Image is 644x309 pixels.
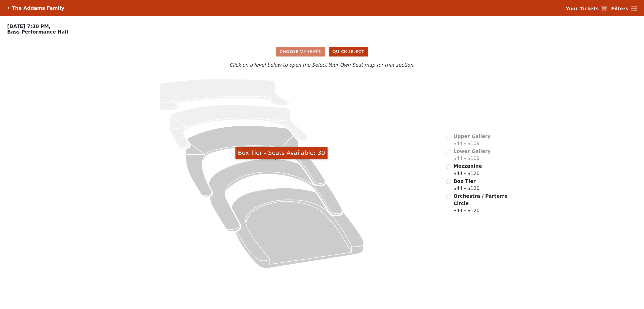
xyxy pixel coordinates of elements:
[611,5,637,12] a: Filters
[611,6,628,11] strong: Filters
[454,162,482,177] label: $44 - $120
[7,6,10,10] a: Click here to go back to filters
[159,79,290,110] path: Upper Gallery - Seats Available: 0
[329,47,368,57] button: Quick Select
[566,6,599,11] strong: Your Tickets
[231,188,364,268] path: Orchestra / Parterre Circle - Seats Available: 122
[566,5,607,12] a: Your Tickets
[454,133,491,139] span: Upper Gallery
[454,193,508,206] span: Orchestra / Parterre Circle
[454,178,476,184] span: Box Tier
[170,105,308,149] path: Lower Gallery - Seats Available: 0
[454,148,491,162] label: $44 - $109
[454,133,491,147] label: $44 - $109
[454,178,480,192] label: $44 - $120
[454,148,491,154] span: Lower Gallery
[12,5,64,11] h5: The Addams Family
[235,147,328,159] div: Box Tier - Seats Available: 30
[454,192,508,214] label: $44 - $120
[454,163,482,169] span: Mezzanine
[84,61,560,69] p: Click on a level below to open the Select Your Own Seat map for that section.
